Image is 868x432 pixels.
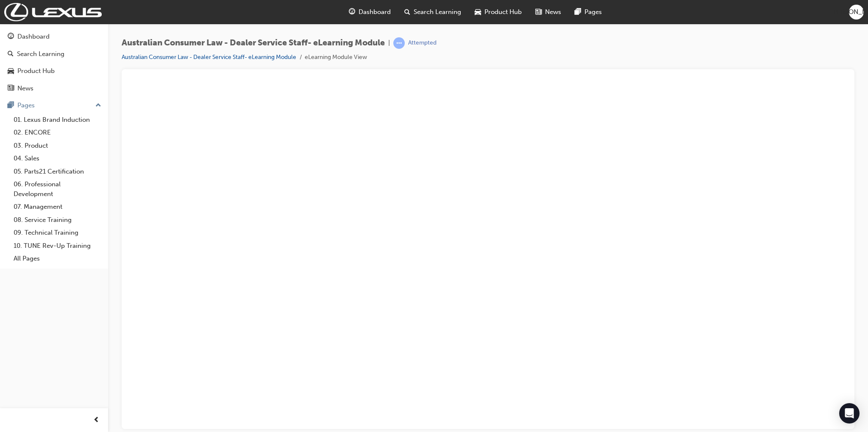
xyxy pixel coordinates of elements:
a: 07. Management [10,200,105,213]
span: search-icon [404,7,410,17]
a: Product Hub [3,63,105,79]
a: News [3,81,105,96]
span: News [545,7,561,17]
span: guage-icon [349,7,355,17]
a: 04. Sales [10,152,105,165]
a: 03. Product [10,139,105,152]
span: guage-icon [8,33,14,41]
li: eLearning Module View [305,53,367,62]
a: Australian Consumer Law - Dealer Service Staff- eLearning Module [122,53,296,61]
span: car-icon [475,7,481,17]
span: pages-icon [575,7,581,17]
span: Australian Consumer Law - Dealer Service Staff- eLearning Module [122,38,385,48]
button: Pages [3,98,105,113]
a: 05. Parts21 Certification [10,165,105,178]
span: Dashboard [359,7,391,17]
span: search-icon [8,50,14,58]
a: 09. Technical Training [10,226,105,239]
span: news-icon [8,85,14,93]
div: Product Hub [17,66,55,76]
a: All Pages [10,252,105,265]
span: prev-icon [93,415,100,426]
div: Search Learning [17,49,64,59]
a: pages-iconPages [568,3,609,21]
a: Dashboard [3,29,105,45]
span: up-icon [95,100,101,111]
div: Attempted [408,39,437,47]
span: Product Hub [484,7,522,17]
a: car-iconProduct Hub [468,3,529,21]
span: Pages [584,7,602,17]
div: Pages [17,101,35,110]
span: | [388,38,390,48]
span: news-icon [535,7,542,17]
a: guage-iconDashboard [342,3,398,21]
div: Open Intercom Messenger [839,403,860,424]
a: 01. Lexus Brand Induction [10,113,105,126]
span: Search Learning [414,7,461,17]
a: 08. Service Training [10,213,105,227]
a: news-iconNews [529,3,568,21]
span: pages-icon [8,102,14,109]
button: DashboardSearch LearningProduct HubNews [3,27,105,98]
a: search-iconSearch Learning [398,3,468,21]
div: Dashboard [17,32,50,42]
a: Search Learning [3,46,105,62]
a: 06. Professional Development [10,178,105,200]
img: Trak [4,3,102,21]
span: learningRecordVerb_ATTEMPT-icon [393,37,405,49]
a: 02. ENCORE [10,126,105,139]
a: 10. TUNE Rev-Up Training [10,239,105,252]
div: News [17,84,33,93]
span: car-icon [8,67,14,75]
button: [PERSON_NAME] [849,5,864,20]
